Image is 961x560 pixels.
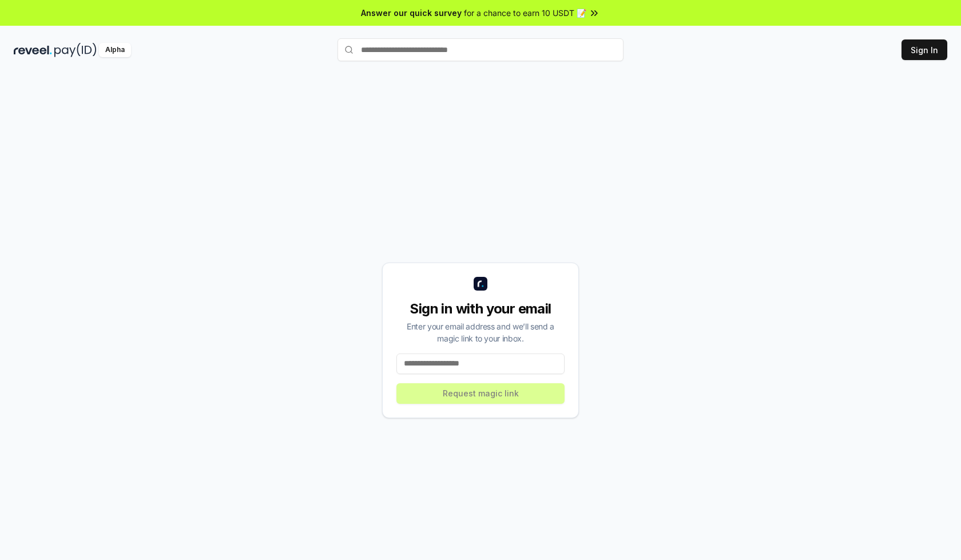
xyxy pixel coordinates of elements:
[361,7,462,19] span: Answer our quick survey
[396,300,565,318] div: Sign in with your email
[99,43,131,57] div: Alpha
[396,320,565,344] div: Enter your email address and we’ll send a magic link to your inbox.
[14,43,52,57] img: reveel_dark
[54,43,97,57] img: pay_id
[464,7,586,19] span: for a chance to earn 10 USDT 📝
[474,277,487,291] img: logo_small
[902,39,947,60] button: Sign In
